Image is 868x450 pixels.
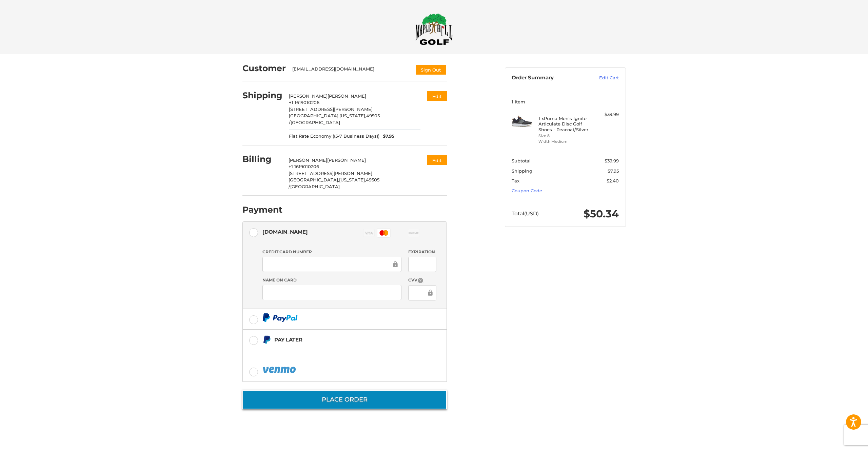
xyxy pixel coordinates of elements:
li: Size 8 [538,133,590,139]
img: Pay Later icon [262,335,271,344]
span: [GEOGRAPHIC_DATA], [289,113,339,118]
label: CVV [408,277,436,283]
span: +1 1619010206 [289,164,319,169]
a: Edit Cart [585,75,619,81]
span: [PERSON_NAME] [289,93,328,99]
span: +1 1619010206 [289,100,319,105]
button: Edit [427,91,447,101]
img: PayPal icon [262,313,298,322]
span: $7.95 [608,168,619,174]
iframe: PayPal Message 1 [262,347,404,353]
div: [EMAIL_ADDRESS][DOMAIN_NAME] [292,66,408,75]
h2: Billing [242,154,282,164]
img: PayPal icon [262,366,297,374]
div: Pay Later [274,334,404,345]
label: Expiration [408,249,436,255]
span: [GEOGRAPHIC_DATA] [291,120,340,125]
span: [PERSON_NAME] [327,157,366,163]
span: 49505 / [289,177,379,189]
button: Edit [427,155,447,165]
h2: Payment [242,204,282,215]
span: Shipping [512,168,532,174]
span: [US_STATE], [339,113,366,118]
span: $39.99 [605,158,619,163]
span: [PERSON_NAME] [328,93,366,99]
li: Width Medium [538,139,590,144]
span: [GEOGRAPHIC_DATA] [290,184,340,189]
span: $7.95 [379,133,394,140]
span: Subtotal [512,158,531,163]
div: [DOMAIN_NAME] [262,226,308,237]
span: Tax [512,178,519,183]
span: $50.34 [584,208,619,220]
span: Total (USD) [512,210,539,217]
label: Credit Card Number [262,249,401,255]
div: $39.99 [592,111,619,118]
span: [PERSON_NAME] [289,157,327,163]
button: Sign Out [415,64,447,75]
label: Name on Card [262,277,401,283]
a: Coupon Code [512,188,542,193]
span: 49505 / [289,113,380,125]
img: Maple Hill Golf [415,13,453,45]
span: $2.40 [607,178,619,183]
span: [GEOGRAPHIC_DATA], [289,177,339,182]
h4: 1 x Puma Men's Ignite Articulate Disc Golf Shoes - Peacoat/Silver [538,116,590,132]
span: [STREET_ADDRESS][PERSON_NAME] [289,106,373,112]
span: Flat Rate Economy ((5-7 Business Days)) [289,133,379,140]
button: Place Order [242,390,447,409]
h3: Order Summary [512,75,585,81]
span: [STREET_ADDRESS][PERSON_NAME] [289,171,372,176]
h2: Shipping [242,90,282,101]
span: [US_STATE], [339,177,366,182]
h3: 1 Item [512,99,619,104]
h2: Customer [242,63,286,74]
